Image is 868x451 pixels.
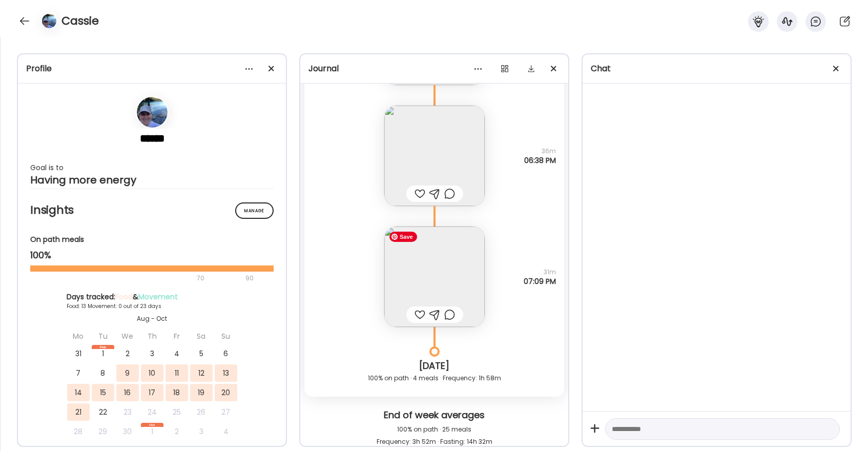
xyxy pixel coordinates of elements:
div: 2 [166,423,188,440]
div: 100% on path · 4 meals · Frequency: 1h 58m [313,372,556,384]
div: 11 [166,364,188,382]
div: 100% on path · 25 meals Frequency: 3h 52m · Fasting: 14h 32m [308,423,560,448]
div: 1 [141,423,163,440]
div: Manage [235,202,274,219]
div: 17 [141,384,163,401]
div: Days tracked: & [67,292,238,302]
div: 18 [166,384,188,401]
div: Sa [190,327,213,345]
div: Food: 13 Movement: 0 out of 23 days [67,302,238,310]
div: Journal [308,63,560,75]
span: Food [115,292,133,302]
div: 29 [92,423,114,440]
span: Movement [138,292,178,302]
div: Sep [92,345,114,349]
div: 70 [30,272,242,284]
span: 07:09 PM [524,277,556,286]
div: 28 [67,423,90,440]
div: 13 [215,364,237,382]
div: 100% [30,249,274,261]
div: 21 [67,403,90,421]
div: Goal is to [30,161,274,174]
div: 1 [92,345,114,362]
span: 36m [524,147,556,156]
div: 2 [116,345,139,362]
div: 14 [67,384,90,401]
div: 7 [67,364,90,382]
div: 8 [92,364,114,382]
div: 3 [141,345,163,362]
img: avatars%2FjTu57vD8tzgDGGVSazPdCX9NNMy1 [137,97,168,128]
div: Mo [67,327,90,345]
div: 10 [141,364,163,382]
div: 22 [92,403,114,421]
h2: Insights [30,202,274,218]
div: 4 [166,345,188,362]
div: [DATE] [313,360,556,372]
div: 16 [116,384,139,401]
div: On path meals [30,234,274,245]
div: Su [215,327,237,345]
div: 90 [244,272,255,284]
div: Profile [26,63,278,75]
div: 3 [190,423,213,440]
div: 9 [116,364,139,382]
span: Save [389,232,417,242]
img: images%2FjTu57vD8tzgDGGVSazPdCX9NNMy1%2FKrDuJSmJfjT1xaclUVeT%2FFuEQfKNv7o0Sesuhb23z_240 [384,106,485,206]
div: 6 [215,345,237,362]
div: Aug - Oct [67,314,238,323]
div: 5 [190,345,213,362]
div: 26 [190,403,213,421]
div: Th [141,327,163,345]
div: Tu [92,327,114,345]
div: End of week averages [308,409,560,423]
div: Chat [591,63,842,75]
div: 30 [116,423,139,440]
div: Oct [141,423,163,427]
div: 19 [190,384,213,401]
span: 31m [524,268,556,277]
div: 15 [92,384,114,401]
div: Fr [166,327,188,345]
div: 20 [215,384,237,401]
div: Having more energy [30,174,274,186]
div: We [116,327,139,345]
h4: Cassie [61,13,99,29]
img: avatars%2FjTu57vD8tzgDGGVSazPdCX9NNMy1 [42,14,56,28]
span: 06:38 PM [524,156,556,165]
div: 4 [215,423,237,440]
div: 25 [166,403,188,421]
div: 27 [215,403,237,421]
div: 24 [141,403,163,421]
div: 12 [190,364,213,382]
img: images%2FjTu57vD8tzgDGGVSazPdCX9NNMy1%2FfI8tRmnByZfSfvVIEUPd%2FAYbmABzComuSTVfgClxS_240 [384,227,485,327]
div: 23 [116,403,139,421]
div: 31 [67,345,90,362]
